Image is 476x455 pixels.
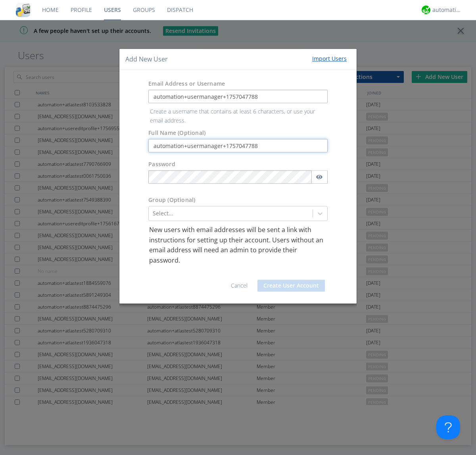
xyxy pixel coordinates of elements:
[148,196,195,204] label: Group (Optional)
[148,129,205,137] label: Full Name (Optional)
[148,139,328,152] input: Julie Appleseed
[148,160,175,168] label: Password
[148,90,328,104] input: e.g. email@address.com, Housekeeping1
[312,55,347,63] div: Import Users
[149,225,327,265] p: New users with email addresses will be sent a link with instructions for setting up their account...
[148,80,225,88] label: Email Address or Username
[125,55,168,64] h4: Add New User
[432,6,462,14] div: automation+atlas
[422,6,430,14] img: d2d01cd9b4174d08988066c6d424eccd
[231,282,248,289] a: Cancel
[257,280,325,292] button: Create User Account
[144,108,332,125] p: Create a username that contains at least 6 characters, or use your email address.
[16,3,30,17] img: cddb5a64eb264b2086981ab96f4c1ba7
